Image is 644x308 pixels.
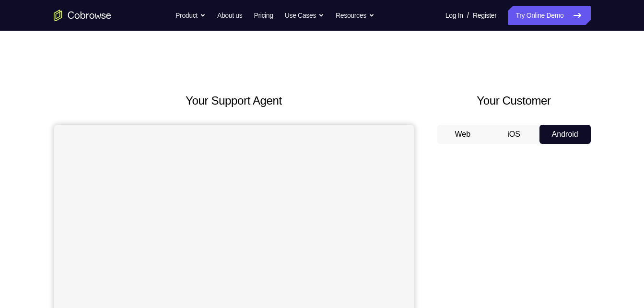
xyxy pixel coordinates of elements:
a: Go to the home page [54,10,111,21]
button: Android [539,125,591,144]
a: Log In [445,6,463,25]
h2: Your Customer [437,92,591,109]
button: iOS [488,125,539,144]
a: Try Online Demo [508,6,590,25]
a: About us [217,6,242,25]
a: Register [473,6,496,25]
button: Resources [336,6,375,25]
span: / [467,10,469,21]
h2: Your Support Agent [54,92,414,109]
button: Use Cases [285,6,324,25]
a: Pricing [254,6,273,25]
button: Web [437,125,489,144]
button: Product [176,6,206,25]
